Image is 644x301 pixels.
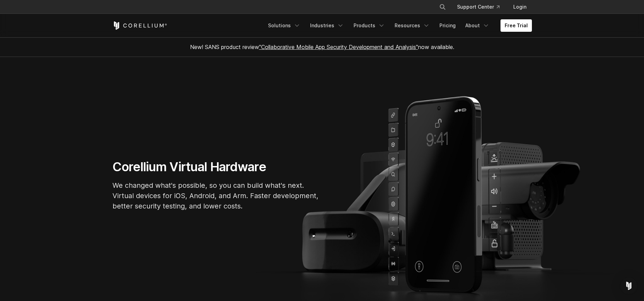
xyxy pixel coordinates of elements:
[306,19,348,32] a: Industries
[508,1,532,13] a: Login
[264,19,305,32] a: Solutions
[112,180,319,211] p: We changed what's possible, so you can build what's next. Virtual devices for iOS, Android, and A...
[461,19,494,32] a: About
[621,278,637,294] div: Open Intercom Messenger
[112,21,167,30] a: Corellium Home
[452,1,505,13] a: Support Center
[259,43,418,50] a: "Collaborative Mobile App Security Development and Analysis"
[349,19,389,32] a: Products
[390,19,434,32] a: Resources
[431,1,532,13] div: Navigation Menu
[501,19,532,32] a: Free Trial
[436,1,449,13] button: Search
[112,159,319,175] h1: Corellium Virtual Hardware
[190,43,454,50] span: New! SANS product review now available.
[264,19,532,32] div: Navigation Menu
[435,19,460,32] a: Pricing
